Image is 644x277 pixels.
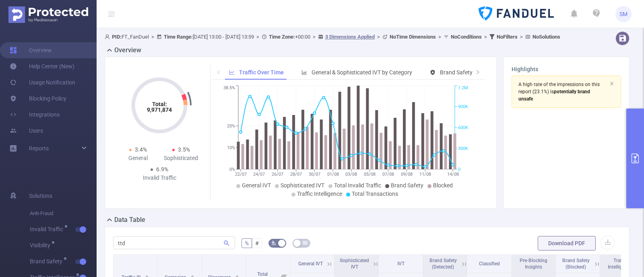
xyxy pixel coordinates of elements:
[325,34,375,40] u: 3 Dimensions Applied
[227,145,235,150] tspan: 10%
[159,154,202,162] div: Sophisticated
[458,125,468,130] tspan: 600K
[301,70,307,75] i: icon: bar-chart
[497,34,518,40] b: No Filters
[29,145,49,152] span: Reports
[352,191,398,197] span: Total Transactions
[297,191,342,197] span: Traffic Intelligence
[520,258,547,270] span: Pre-Blocking Insights
[30,242,53,248] span: Visibility
[255,240,259,246] span: #
[30,259,65,264] span: Brand Safety
[440,69,500,76] span: Brand Safety (Detected)
[229,167,235,172] tspan: 0%
[216,70,221,74] i: icon: left
[609,79,614,88] button: icon: close
[190,274,195,276] i: icon: caret-up
[345,172,357,177] tspan: 03/08
[562,258,590,270] span: Brand Safety (Blocked)
[235,274,239,276] i: icon: caret-up
[245,240,249,246] span: %
[135,146,147,153] span: 3.4%
[10,123,43,139] a: Users
[29,188,52,204] span: Solutions
[375,34,382,40] span: >
[334,182,381,189] span: Total Invalid Traffic
[429,258,457,270] span: Brand Safety (Detected)
[112,34,122,40] b: PID:
[538,236,596,250] button: Download PDF
[309,172,320,177] tspan: 30/07
[235,172,247,177] tspan: 22/07
[138,174,181,182] div: Invalid Traffic
[164,34,193,40] b: Time Range:
[290,172,302,177] tspan: 28/07
[271,240,276,245] i: icon: bg-colors
[447,172,459,177] tspan: 14/08
[397,261,405,267] span: IVT
[272,172,283,177] tspan: 26/07
[149,34,157,40] span: >
[156,166,168,172] span: 6.9%
[419,172,431,177] tspan: 11/08
[105,34,112,39] i: icon: user
[518,89,590,102] b: potentially brand unsafe
[105,34,560,40] span: FT_FanDuel [DATE] 13:00 - [DATE] 13:59 +00:00
[229,70,235,75] i: icon: line-chart
[609,81,614,86] i: icon: close
[512,65,621,74] h3: Highlights
[145,274,149,276] i: icon: caret-up
[30,226,66,232] span: Invalid Traffic
[619,6,627,22] span: SM
[608,258,632,270] span: Traffic Intelligence
[479,261,500,267] span: Classified
[451,34,482,40] b: No Conditions
[433,182,453,189] span: Blocked
[147,107,172,113] tspan: 9,971,874
[10,107,60,123] a: Integrations
[458,167,460,172] tspan: 0
[518,34,525,40] span: >
[10,42,52,58] a: Overview
[303,240,308,245] i: icon: table
[30,205,97,222] span: Anti-Fraud
[113,236,235,249] input: Search...
[227,123,235,129] tspan: 20%
[401,172,413,177] tspan: 09/08
[364,172,376,177] tspan: 05/08
[10,90,66,107] a: Blocking Policy
[482,34,489,40] span: >
[327,172,339,177] tspan: 01/08
[10,58,74,74] a: Help Center (New)
[281,182,324,189] span: Sophisticated IVT
[340,258,369,270] span: Sophisticated IVT
[475,70,480,74] i: icon: right
[223,86,235,91] tspan: 38.5%
[114,45,141,55] h2: Overview
[458,86,468,91] tspan: 1.2M
[382,172,394,177] tspan: 07/08
[298,261,323,267] span: General IVT
[518,82,600,94] span: A high rate of the impressions on this report
[242,182,271,189] span: General IVT
[391,182,423,189] span: Brand Safety
[390,34,436,40] b: No Time Dimensions
[253,172,265,177] tspan: 24/07
[254,34,262,40] span: >
[10,74,75,90] a: Usage Notification
[312,69,412,76] span: General & Sophisticated IVT by Category
[310,34,318,40] span: >
[458,146,468,151] tspan: 300K
[239,69,284,76] span: Traffic Over Time
[152,101,167,107] tspan: Total:
[533,34,560,40] b: No Solutions
[518,82,600,102] span: (23.1%)
[178,146,190,153] span: 3.5%
[116,154,159,162] div: General
[518,89,590,102] span: is
[8,6,88,23] img: Protected Media
[436,34,444,40] span: >
[458,104,468,109] tspan: 900K
[29,140,49,156] a: Reports
[114,215,145,225] h2: Data Table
